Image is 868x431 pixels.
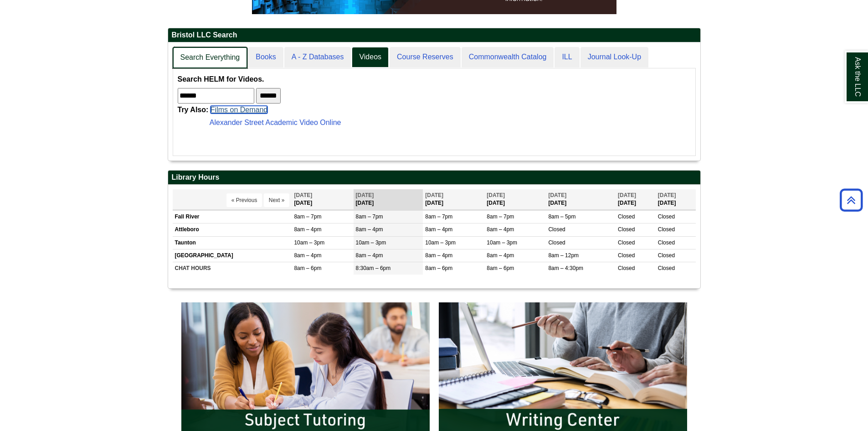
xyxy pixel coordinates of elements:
[548,192,566,198] span: [DATE]
[423,189,484,210] th: [DATE]
[487,213,514,220] span: 8am – 7pm
[658,239,675,246] span: Closed
[484,189,546,210] th: [DATE]
[356,239,386,246] span: 10am – 3pm
[294,192,312,198] span: [DATE]
[168,28,700,42] h2: Bristol LLC Search
[292,189,353,210] th: [DATE]
[487,192,505,198] span: [DATE]
[580,47,648,68] a: Journal Look-Up
[658,192,676,198] span: [DATE]
[546,189,616,210] th: [DATE]
[487,226,514,233] span: 8am – 4pm
[294,226,321,233] span: 8am – 4pm
[487,252,514,259] span: 8am – 4pm
[618,192,636,198] span: [DATE]
[658,252,675,259] span: Closed
[462,47,554,68] a: Commonwealth Catalog
[425,252,452,259] span: 8am – 4pm
[168,171,700,185] h2: Library Hours
[487,239,517,246] span: 10am – 3pm
[356,213,383,220] span: 8am – 7pm
[178,106,209,114] strong: Try Also:
[425,239,456,246] span: 10am – 3pm
[226,193,262,207] button: « Previous
[548,226,565,233] span: Closed
[616,189,656,210] th: [DATE]
[658,213,675,220] span: Closed
[618,265,635,271] span: Closed
[658,265,675,271] span: Closed
[210,119,341,126] a: Alexander Street Academic Video Online
[618,252,635,259] span: Closed
[658,226,675,233] span: Closed
[354,189,423,210] th: [DATE]
[356,252,383,259] span: 8am – 4pm
[173,249,292,262] td: [GEOGRAPHIC_DATA]
[555,47,579,68] a: ILL
[178,73,264,86] label: Search HELM for Videos.
[548,239,565,246] span: Closed
[294,265,321,271] span: 8am – 6pm
[548,213,575,220] span: 8am – 5pm
[173,236,292,249] td: Taunton
[173,262,292,275] td: CHAT HOURS
[173,211,292,223] td: Fall River
[211,106,267,114] a: Films on Demand
[264,193,290,207] button: Next »
[294,213,321,220] span: 8am – 7pm
[425,226,452,233] span: 8am – 4pm
[356,192,374,198] span: [DATE]
[425,192,443,198] span: [DATE]
[548,252,579,259] span: 8am – 12pm
[425,213,452,220] span: 8am – 7pm
[356,226,383,233] span: 8am – 4pm
[548,265,583,271] span: 8am – 4:30pm
[618,226,635,233] span: Closed
[837,194,866,206] a: Back to Top
[173,47,248,68] a: Search Everything
[487,265,514,271] span: 8am – 6pm
[173,223,292,236] td: Attleboro
[618,213,635,220] span: Closed
[656,189,696,210] th: [DATE]
[618,239,635,246] span: Closed
[390,47,461,68] a: Course Reserves
[356,265,391,271] span: 8:30am – 6pm
[248,47,283,68] a: Books
[284,47,351,68] a: A - Z Databases
[294,239,324,246] span: 10am – 3pm
[425,265,452,271] span: 8am – 6pm
[352,47,389,68] a: Videos
[294,252,321,259] span: 8am – 4pm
